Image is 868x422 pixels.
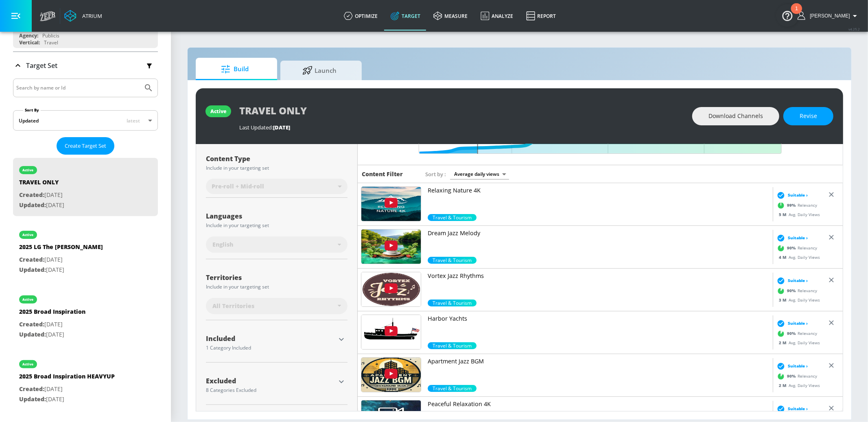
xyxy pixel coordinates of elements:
[212,241,233,249] span: English
[206,335,335,342] div: Included
[428,229,770,257] a: Dream Jazz Melody
[775,383,820,389] div: Avg. Daily Views
[428,272,770,280] p: Vortex Jazz Rhythms
[775,285,818,297] div: Relevancy
[13,287,158,345] div: active2025 Broad InspirationCreated:[DATE]Updated:[DATE]
[428,300,477,306] span: Travel & Tourism
[206,298,348,314] div: All Territories
[44,39,58,46] div: Travel
[428,300,477,306] div: 90.0%
[239,124,684,131] div: Last Updated:
[428,214,477,221] span: Travel & Tourism
[708,111,763,121] span: Download Channels
[776,4,799,27] button: Open Resource Center, 1 new notification
[19,394,115,405] p: [DATE]
[788,363,808,369] span: Suitable ›
[775,277,808,285] div: Suitable ›
[23,297,34,302] div: active
[428,257,477,264] div: 90.0%
[415,88,786,154] input: Final Threshold
[19,395,46,403] span: Updated:
[19,372,115,384] div: 2025 Broad Inspiration HEAVYUP
[65,141,106,151] span: Create Target Set
[361,187,421,221] img: UUe4VXm18fMiBNQATSoCyQcQ
[775,199,818,212] div: Relevancy
[19,117,39,124] div: Updated
[361,272,421,306] img: UUs-3DrnXnLnMj4ODw3QWqkA
[775,319,808,328] div: Suitable ›
[775,212,820,218] div: Avg. Daily Views
[848,27,860,31] span: v 4.25.2
[212,302,254,310] span: All Territories
[206,236,348,253] div: English
[19,191,44,199] span: Created:
[775,191,808,199] div: Suitable ›
[775,234,808,242] div: Suitable ›
[428,400,770,408] p: Peaceful Relaxation 4K
[19,200,64,210] p: [DATE]
[788,192,808,198] span: Suitable ›
[450,168,509,179] div: Average daily views
[19,32,38,39] div: Agency:
[57,137,114,155] button: Create Target Set
[361,315,421,349] img: UUs9FRfMSohJoTUhq-sCljGA
[788,320,808,326] span: Suitable ›
[783,107,833,125] button: Revise
[428,272,770,300] a: Vortex Jazz Rhythms
[779,340,789,345] span: 2 M
[206,155,348,162] div: Content Type
[775,362,808,370] div: Suitable ›
[361,230,421,264] img: UUotEl3f0KnRBdOMtUTRAxzA
[13,52,158,79] div: Target Set
[787,288,798,294] span: 90 %
[428,315,770,323] p: Harbor Yachts
[787,245,798,251] span: 90 %
[19,384,115,394] p: [DATE]
[775,328,818,340] div: Relevancy
[23,362,34,366] div: active
[19,330,85,340] p: [DATE]
[775,297,820,303] div: Avg. Daily Views
[13,352,158,410] div: active2025 Broad Inspiration HEAVYUPCreated:[DATE]Updated:[DATE]
[779,254,789,260] span: 4 M
[362,170,403,178] h6: Content Filter
[19,385,44,393] span: Created:
[427,1,474,31] a: measure
[19,39,40,46] div: Vertical:
[19,308,85,319] div: 2025 Broad Inspiration
[428,186,770,214] a: Relaxing Nature 4K
[428,357,770,385] a: Apartment Jazz BGM
[788,278,808,284] span: Suitable ›
[127,117,140,124] span: latest
[19,330,46,338] span: Updated:
[206,345,335,350] div: 1 Category Included
[42,32,59,39] div: Publicis
[13,223,158,281] div: active2025 LG The [PERSON_NAME]Created:[DATE]Updated:[DATE]
[775,340,820,346] div: Avg. Daily Views
[23,107,41,113] label: Sort By
[79,12,102,20] div: Atrium
[795,9,798,19] div: 1
[428,229,770,237] p: Dream Jazz Melody
[798,11,860,21] button: [PERSON_NAME]
[212,182,264,190] span: Pre-roll + Mid-roll
[428,315,770,342] a: Harbor Yachts
[206,388,335,393] div: 8 Categories Excluded
[206,378,335,384] div: Excluded
[26,61,57,70] p: Target Set
[19,255,103,265] p: [DATE]
[19,243,103,255] div: 2025 LG The [PERSON_NAME]
[428,186,770,195] p: Relaxing Nature 4K
[204,59,266,79] span: Build
[273,124,290,131] span: [DATE]
[428,385,477,392] div: 90.0%
[206,223,348,228] div: Include in your targeting set
[337,1,384,31] a: optimize
[206,274,348,281] div: Territories
[474,1,520,31] a: Analyze
[692,107,779,125] button: Download Channels
[16,83,140,93] input: Search by name or Id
